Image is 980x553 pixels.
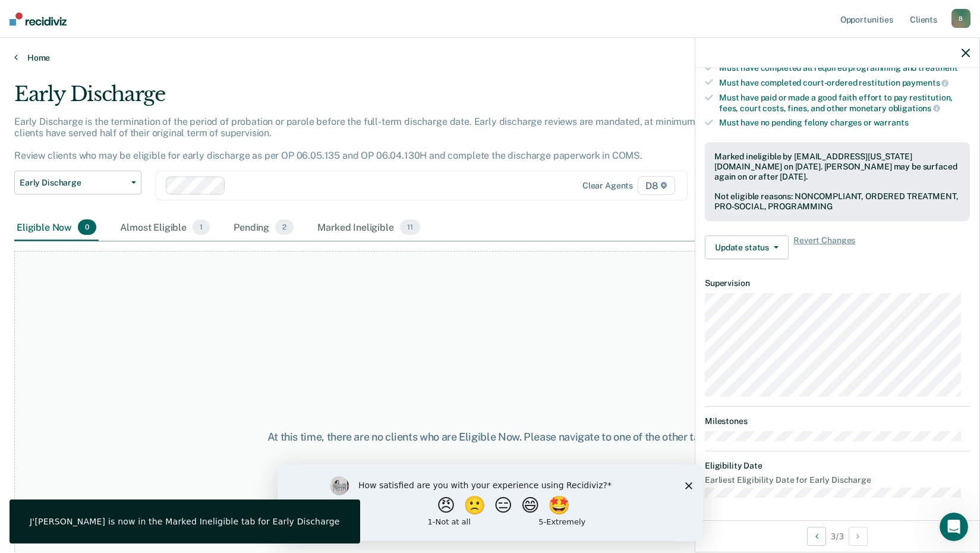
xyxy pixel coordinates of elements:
[253,431,728,444] div: At this time, there are no clients who are Eligible Now. Please navigate to one of the other tabs.
[714,152,960,181] div: Marked ineligible by [EMAIL_ADDRESS][US_STATE][DOMAIN_NAME] on [DATE]. [PERSON_NAME] may be surfa...
[20,178,127,188] span: Early Discharge
[951,9,970,28] div: B
[807,527,826,546] button: Previous Opportunity
[902,78,949,87] span: payments
[278,464,703,541] iframe: Survey by Kim from Recidiviz
[849,527,868,546] button: Next Opportunity
[193,219,210,235] span: 1
[705,235,789,259] button: Update status
[918,63,958,73] span: treatment
[705,416,970,426] dt: Milestones
[793,235,855,259] span: Revert Changes
[874,118,909,127] span: warrants
[10,12,67,26] img: Recidiviz
[30,516,340,527] div: J'[PERSON_NAME] is now in the Marked Ineligible tab for Early Discharge
[78,219,96,235] span: 0
[582,181,633,191] div: Clear agents
[705,461,970,471] dt: Eligibility Date
[118,215,212,241] div: Almost Eligible
[940,513,968,541] iframe: Intercom live chat
[315,215,422,241] div: Marked Ineligible
[14,215,99,241] div: Eligible Now
[705,278,970,288] dt: Supervision
[14,52,966,63] a: Home
[714,191,960,212] div: Not eligible reasons: NONCOMPLIANT, ORDERED TREATMENT, PRO-SOCIAL, PROGRAMMING
[400,219,420,235] span: 11
[888,103,940,113] span: obligations
[719,118,970,128] div: Must have no pending felony charges or
[14,116,721,162] p: Early Discharge is the termination of the period of probation or parole before the full-term disc...
[719,77,970,88] div: Must have completed court-ordered restitution
[638,176,675,195] span: D8
[719,63,970,73] div: Must have completed all required programming and
[231,215,296,241] div: Pending
[695,520,979,552] div: 3 / 3
[14,82,749,116] div: Early Discharge
[719,93,970,113] div: Must have paid or made a good faith effort to pay restitution, fees, court costs, fines, and othe...
[705,475,970,485] dt: Earliest Eligibility Date for Early Discharge
[275,219,294,235] span: 2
